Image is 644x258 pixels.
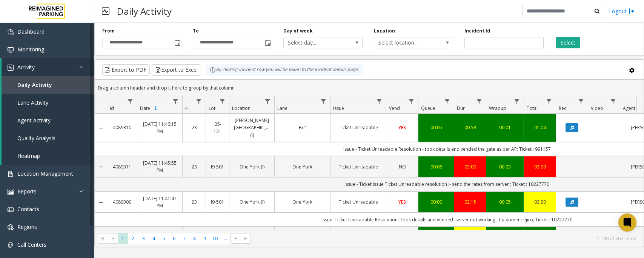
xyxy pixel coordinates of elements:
[263,96,273,107] a: Location Filter Menu
[421,105,435,111] span: Queue
[489,105,506,111] span: Wrapup
[17,81,52,88] span: Daily Activity
[629,7,635,15] img: logout
[95,81,644,94] div: Drag a column header and drop it here to group by that column
[2,76,94,94] a: Daily Activity
[8,224,14,230] img: 'icon'
[8,171,14,177] img: 'icon'
[2,147,94,165] a: Heatmap
[544,96,554,107] a: Total Filter Menu
[17,99,48,106] span: Lane Activity
[529,198,551,205] a: 02:20
[391,163,413,170] a: NO
[194,96,204,107] a: H Filter Menu
[2,58,94,76] a: Activity
[234,117,270,139] a: [PERSON_NAME][GEOGRAPHIC_DATA] (I)
[318,96,329,107] a: Lane Filter Menu
[333,105,344,111] span: Issue
[263,37,272,48] span: Toggle popup
[2,129,94,147] a: Quality Analysis
[102,2,109,20] img: pageIcon
[187,163,201,170] a: 23
[118,233,128,244] span: Page 1
[8,242,14,248] img: 'icon'
[491,124,519,131] div: 00:01
[423,124,449,131] a: 00:05
[185,105,189,111] span: H
[17,223,37,230] span: Regions
[559,105,567,111] span: Rec.
[389,105,400,111] span: Vend
[423,198,449,205] a: 00:00
[111,124,132,131] a: 4089310
[232,105,251,111] span: Location
[529,124,551,131] a: 01:04
[17,134,55,142] span: Quality Analysis
[8,47,14,53] img: 'icon'
[193,28,199,34] label: To
[187,198,201,205] a: 23
[153,105,159,111] span: Sortable
[335,124,381,131] a: Ticket Unreadable
[527,105,538,111] span: Total
[241,233,251,244] span: Go to the last page
[2,94,94,111] a: Lane Activity
[159,233,169,244] span: Page 5
[398,124,406,131] span: YES
[391,198,413,205] a: YES
[374,28,395,34] label: Location
[17,241,46,248] span: Call Centers
[234,163,270,170] a: One York (I)
[95,96,644,230] div: Data table
[210,67,216,73] img: infoIcon.svg
[234,198,270,205] a: One York (I)
[284,37,346,48] span: Select day...
[457,105,465,111] span: Dur
[171,96,181,107] a: Date Filter Menu
[279,124,326,131] a: Exit
[491,163,519,170] a: 00:03
[8,207,14,213] img: 'icon'
[17,63,35,71] span: Activity
[423,163,449,170] div: 00:06
[255,235,636,242] kendo-pager-info: 1 - 30 of 762 items
[374,96,384,107] a: Issue Filter Menu
[491,198,519,205] a: 00:05
[125,96,135,107] a: Id Filter Menu
[17,46,44,53] span: Monitoring
[529,163,551,170] a: 03:09
[17,170,73,177] span: Location Management
[187,124,201,131] a: 23
[591,105,603,111] span: Video
[210,233,220,244] span: Page 10
[217,96,227,107] a: Lot Filter Menu
[464,28,490,34] label: Incident Id
[152,64,201,76] button: Export to Excel
[399,164,406,170] span: NO
[391,124,413,131] a: YES
[142,121,178,135] a: [DATE] 11:46:15 PM
[233,235,239,241] span: Go to the next page
[102,28,115,34] label: From
[211,163,224,170] a: I9-501
[623,105,635,111] span: Agent
[138,233,149,244] span: Page 3
[95,125,107,131] a: Collapse Details
[209,105,215,111] span: Lot
[459,163,481,170] a: 03:00
[442,96,452,107] a: Queue Filter Menu
[335,198,381,205] a: Ticket Unreadable
[556,37,580,48] button: Select
[140,105,150,111] span: Date
[8,65,14,71] img: 'icon'
[173,37,181,48] span: Toggle popup
[459,124,481,131] a: 00:58
[283,28,313,34] label: Day of week
[243,235,249,241] span: Go to the last page
[608,96,618,107] a: Video Filter Menu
